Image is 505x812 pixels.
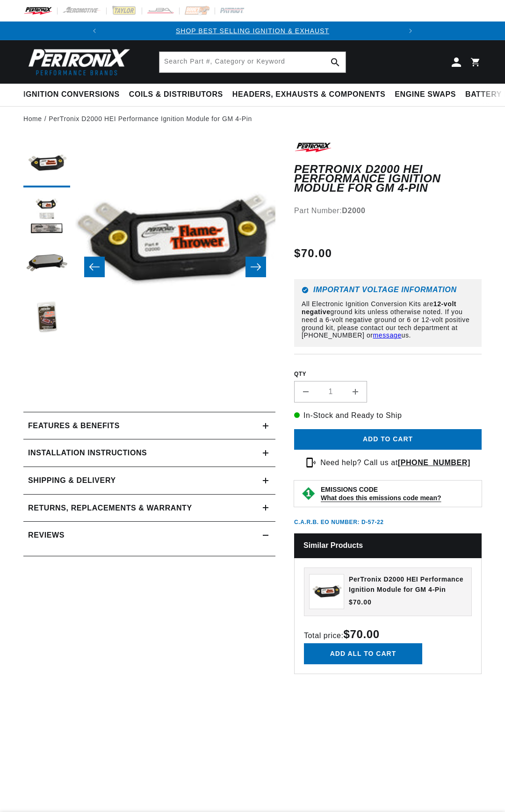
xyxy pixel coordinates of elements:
[23,84,124,106] summary: Ignition Conversions
[104,26,401,36] div: 1 of 2
[294,165,482,193] h1: PerTronix D2000 HEI Performance Ignition Module for GM 4-Pin
[28,529,65,541] h2: Reviews
[124,84,228,106] summary: Coils & Distributors
[294,429,482,450] button: Add to cart
[28,502,192,514] h2: Returns, Replacements & Warranty
[23,244,70,290] button: Load image 3 in gallery view
[23,46,131,78] img: Pertronix
[398,459,470,467] a: [PHONE_NUMBER]
[104,26,401,36] div: Announcement
[23,141,70,187] button: Load image 1 in gallery view
[302,300,456,316] strong: 12-volt negative
[349,597,372,607] span: $70.00
[84,257,105,277] button: Slide left
[23,295,70,342] button: Load image 4 in gallery view
[294,518,384,526] p: C.A.R.B. EO Number: D-57-22
[23,439,275,467] summary: Installation instructions
[228,84,390,106] summary: Headers, Exhausts & Components
[321,485,475,502] button: EMISSIONS CODEWhat does this emissions code mean?
[304,632,380,640] span: Total price:
[23,495,275,522] summary: Returns, Replacements & Warranty
[301,486,316,501] img: Emissions code
[28,474,116,487] h2: Shipping & Delivery
[373,331,402,339] a: message
[390,84,461,106] summary: Engine Swaps
[321,486,378,493] strong: EMISSIONS CODE
[294,533,482,558] h2: Similar Products
[320,457,470,469] p: Need help? Call us at
[401,22,420,40] button: Translation missing: en.sections.announcements.next_announcement
[23,192,70,239] button: Load image 2 in gallery view
[23,114,482,124] nav: breadcrumbs
[28,447,147,459] h2: Installation instructions
[302,300,474,339] p: All Electronic Ignition Conversion Kits are ground kits unless otherwise noted. If you need a 6-v...
[344,628,380,640] strong: $70.00
[28,420,120,432] h2: Features & Benefits
[294,370,482,378] label: QTY
[176,27,329,35] a: SHOP BEST SELLING IGNITION & EXHAUST
[129,90,223,100] span: Coils & Distributors
[23,522,275,549] summary: Reviews
[23,114,42,124] a: Home
[85,22,104,40] button: Translation missing: en.sections.announcements.previous_announcement
[23,412,275,439] summary: Features & Benefits
[321,494,441,502] strong: What does this emissions code mean?
[23,141,275,393] media-gallery: Gallery Viewer
[232,90,385,100] span: Headers, Exhausts & Components
[23,90,120,100] span: Ignition Conversions
[395,90,456,100] span: Engine Swaps
[342,207,365,215] strong: D2000
[302,287,474,294] h6: Important Voltage Information
[294,410,482,422] p: In-Stock and Ready to Ship
[23,467,275,494] summary: Shipping & Delivery
[294,245,332,262] span: $70.00
[49,114,252,124] a: PerTronix D2000 HEI Performance Ignition Module for GM 4-Pin
[304,643,422,664] button: Add all to cart
[159,52,346,72] input: Search Part #, Category or Keyword
[325,52,346,72] button: Search Part #, Category or Keyword
[294,205,482,217] div: Part Number:
[245,257,266,277] button: Slide right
